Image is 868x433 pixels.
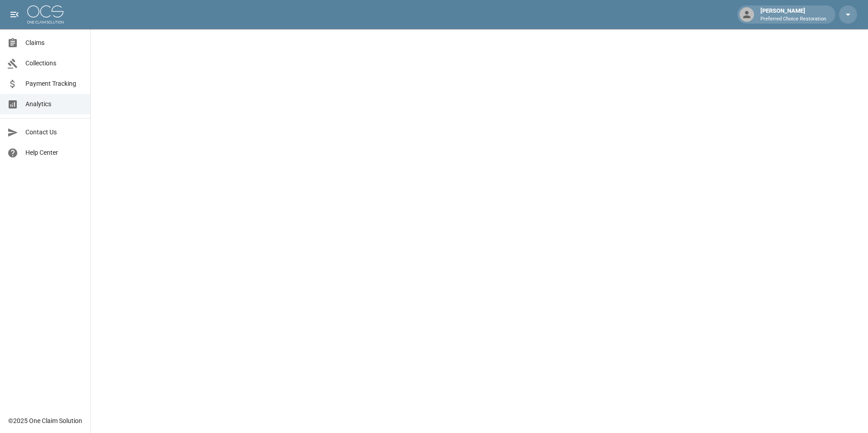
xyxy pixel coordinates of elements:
span: Help Center [25,148,83,157]
span: Payment Tracking [25,79,83,89]
span: Contact Us [25,128,83,137]
span: Analytics [25,99,83,109]
img: ocs-logo-white-transparent.png [27,5,64,24]
span: Claims [25,38,83,48]
span: Collections [25,59,83,68]
p: Preferred Choice Restoration [760,15,826,23]
button: open drawer [5,5,24,24]
div: [PERSON_NAME] [757,6,830,23]
iframe: Embedded Dashboard [91,29,868,430]
div: © 2025 One Claim Solution [8,416,82,425]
